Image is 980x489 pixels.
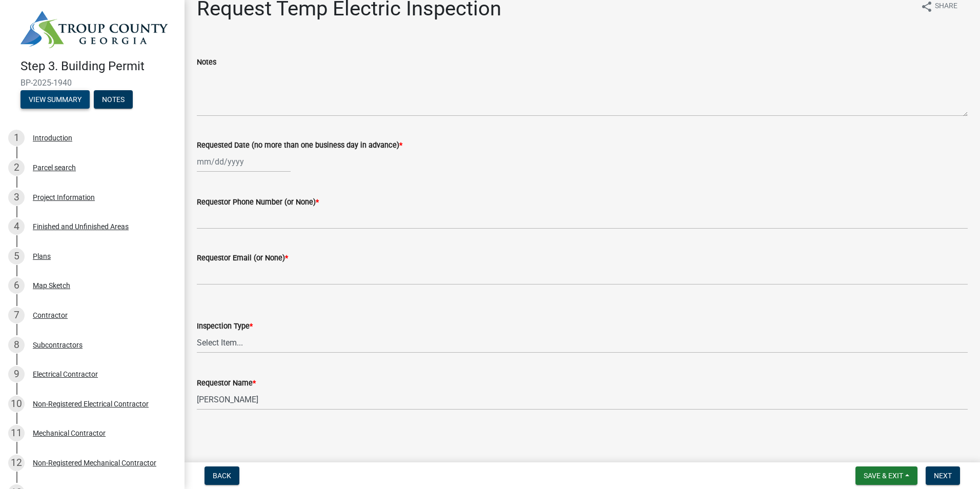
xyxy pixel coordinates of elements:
i: share [921,1,933,13]
div: Electrical Contractor [33,371,98,378]
button: Save & Exit [855,466,917,485]
div: Contractor [33,312,68,319]
div: 8 [8,337,25,353]
button: Back [205,466,239,485]
div: Mechanical Contractor [33,430,106,437]
wm-modal-confirm: Summary [21,96,90,104]
label: Requestor Name [197,380,256,387]
div: 7 [8,307,25,323]
div: Non-Registered Mechanical Contractor [33,459,156,466]
div: 4 [8,218,25,235]
div: 6 [8,277,25,294]
span: Share [935,1,957,13]
div: 5 [8,248,25,264]
button: Next [926,466,960,485]
div: 12 [8,455,25,471]
div: Parcel search [33,164,76,171]
span: Save & Exit [864,472,903,480]
div: Map Sketch [33,282,70,289]
div: Non-Registered Electrical Contractor [33,400,149,407]
div: 10 [8,396,25,412]
button: View Summary [21,90,90,109]
span: BP-2025-1940 [21,78,164,88]
div: 1 [8,130,25,146]
label: Requestor Email (or None) [197,255,288,262]
label: Requestor Phone Number (or None) [197,199,319,206]
h4: Step 3. Building Permit [21,59,176,74]
button: Notes [94,90,133,109]
label: Inspection Type [197,323,253,330]
div: Finished and Unfinished Areas [33,223,129,230]
div: Introduction [33,134,72,141]
div: Project Information [33,194,95,201]
div: 9 [8,366,25,382]
label: Notes [197,59,216,66]
input: mm/dd/yyyy [197,151,291,172]
span: Next [934,472,952,480]
label: Requested Date (no more than one business day in advance) [197,142,402,149]
div: 3 [8,189,25,206]
div: 2 [8,159,25,176]
div: Subcontractors [33,341,83,349]
div: 11 [8,425,25,441]
div: Plans [33,253,51,260]
wm-modal-confirm: Notes [94,96,133,104]
span: Back [213,472,231,480]
img: Troup County, Georgia [21,11,168,48]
